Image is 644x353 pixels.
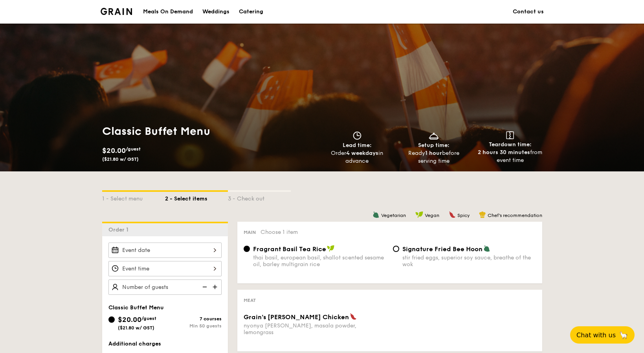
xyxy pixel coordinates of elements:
div: 2 - Select items [165,192,228,203]
span: Fragrant Basil Tea Rice [253,245,326,253]
div: stir fried eggs, superior soy sauce, breathe of the wok [402,254,536,268]
img: Grain [101,8,132,15]
span: 🦙 [619,331,628,340]
input: Signature Fried Bee Hoonstir fried eggs, superior soy sauce, breathe of the wok [393,246,399,252]
img: icon-teardown.65201eee.svg [506,131,514,139]
span: Vegetarian [381,213,406,218]
span: /guest [126,146,141,152]
img: icon-chef-hat.a58ddaea.svg [479,211,486,218]
div: Ready before serving time [398,149,469,165]
span: Vegan [425,213,439,218]
span: Teardown time: [489,141,532,148]
span: Grain's [PERSON_NAME] Chicken [244,313,349,321]
strong: 4 weekdays [346,150,378,156]
img: icon-clock.2db775ea.svg [351,131,363,140]
span: Lead time: [343,142,372,149]
span: ($21.80 w/ GST) [102,156,139,162]
img: icon-vegan.f8ff3823.svg [415,211,423,218]
input: Number of guests [108,279,222,295]
span: Order 1 [108,226,132,233]
input: Fragrant Basil Tea Ricethai basil, european basil, shallot scented sesame oil, barley multigrain ... [244,246,250,252]
div: 7 courses [165,316,222,322]
span: $20.00 [102,146,126,155]
span: $20.00 [118,315,141,324]
span: Chat with us [576,331,616,339]
div: nyonya [PERSON_NAME], masala powder, lemongrass [244,322,387,336]
img: icon-dish.430c3a2e.svg [428,131,440,140]
img: icon-spicy.37a8142b.svg [350,313,357,320]
div: Order in advance [322,149,393,165]
div: from event time [475,149,545,164]
span: Meat [244,298,256,303]
span: ($21.80 w/ GST) [118,325,154,331]
div: 1 - Select menu [102,192,165,203]
input: Event time [108,261,222,276]
img: icon-vegan.f8ff3823.svg [327,245,335,252]
img: icon-vegetarian.fe4039eb.svg [483,245,490,252]
input: $20.00/guest($21.80 w/ GST)7 coursesMin 50 guests [108,316,115,323]
span: Choose 1 item [261,229,298,235]
div: Additional charges [108,340,222,348]
a: Logotype [101,8,132,15]
span: Chef's recommendation [488,213,542,218]
span: Spicy [457,213,470,218]
div: thai basil, european basil, shallot scented sesame oil, barley multigrain rice [253,254,387,268]
img: icon-spicy.37a8142b.svg [449,211,456,218]
img: icon-vegetarian.fe4039eb.svg [372,211,380,218]
strong: 1 hour [425,150,442,156]
span: /guest [141,316,156,321]
span: Main [244,230,256,235]
div: Min 50 guests [165,323,222,329]
span: Setup time: [418,142,450,149]
img: icon-add.58712e84.svg [210,279,222,294]
input: Event date [108,243,222,258]
button: Chat with us🦙 [570,326,635,344]
span: Signature Fried Bee Hoon [402,245,483,253]
img: icon-reduce.1d2dbef1.svg [198,279,210,294]
div: 3 - Check out [228,192,291,203]
span: Classic Buffet Menu [108,304,164,311]
h1: Classic Buffet Menu [102,124,319,138]
strong: 2 hours 30 minutes [478,149,530,156]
